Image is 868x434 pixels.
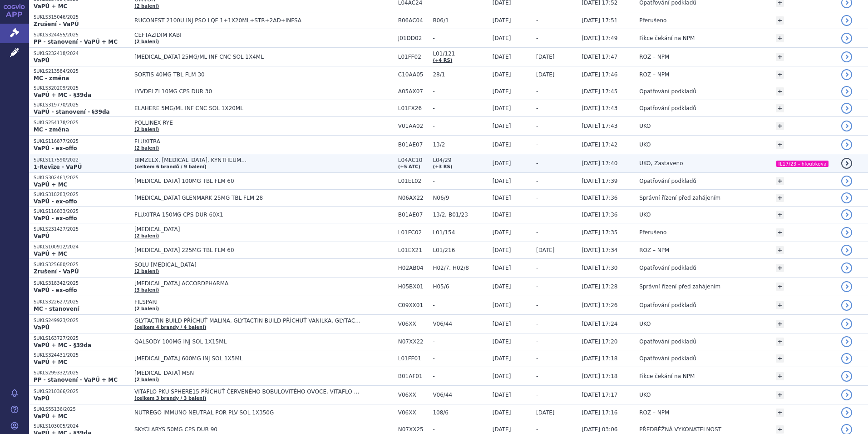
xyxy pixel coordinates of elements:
[433,35,488,41] span: -
[134,88,361,95] span: LYVDELZI 10MG CPS DUR 30
[582,35,617,41] span: [DATE] 17:49
[841,371,852,382] a: detail
[493,373,511,379] span: [DATE]
[34,92,91,98] strong: VaPÚ + MC - §39da
[398,247,429,253] span: L01EX21
[134,426,361,433] span: SKYCLARYS 50MG CPS DUR 90
[134,355,361,362] span: [MEDICAL_DATA] 600MG INJ SOL 1X5ML
[493,35,511,41] span: [DATE]
[639,338,696,345] span: Opatřování podkladů
[34,377,118,383] strong: PP - stanovení - VaPÚ + MC
[639,283,720,290] span: Správní řízení před zahájením
[134,262,361,268] span: SOLU-[MEDICAL_DATA]
[34,138,130,145] p: SUKLS116877/2025
[398,105,429,111] span: L01FX26
[493,54,511,60] span: [DATE]
[34,359,67,365] strong: VaPÚ + MC
[582,17,617,24] span: [DATE] 17:51
[134,195,361,201] span: [MEDICAL_DATA] GLENMARK 25MG TBL FLM 28
[841,281,852,292] a: detail
[433,212,488,218] span: 13/2, B01/23
[398,355,429,362] span: L01FF01
[34,215,77,222] strong: VaPÚ - ex-offo
[639,373,695,379] span: Fikce čekání na NPM
[493,71,511,78] span: [DATE]
[776,122,784,130] a: +
[134,377,159,382] a: (2 balení)
[841,15,852,26] a: detail
[582,54,617,60] span: [DATE] 17:47
[582,355,617,362] span: [DATE] 17:18
[134,247,361,253] span: [MEDICAL_DATA] 225MG TBL FLM 60
[433,265,488,271] span: H02/7, H02/8
[34,85,130,91] p: SUKLS320209/2025
[776,301,784,309] a: +
[639,302,696,308] span: Opatřování podkladů
[398,164,420,169] a: (+5 ATC)
[536,71,555,78] span: [DATE]
[776,16,784,25] a: +
[134,409,361,416] span: NUTREGO IMMUNO NEUTRAL POR PLV SOL 1X350G
[433,409,488,416] span: 108/6
[639,54,669,60] span: ROZ – NPM
[841,103,852,114] a: detail
[134,226,361,232] span: [MEDICAL_DATA]
[433,17,488,24] span: B06/1
[841,389,852,400] a: detail
[433,71,488,78] span: 28/1
[134,39,159,44] a: (2 balení)
[536,265,538,271] span: -
[493,229,511,236] span: [DATE]
[776,71,784,79] a: +
[398,195,429,201] span: N06AX22
[582,105,617,111] span: [DATE] 17:43
[639,355,696,362] span: Opatřování podkladů
[34,352,130,358] p: SUKLS324431/2025
[34,395,49,402] strong: VaPÚ
[776,283,784,291] a: +
[493,302,511,308] span: [DATE]
[493,321,511,327] span: [DATE]
[493,141,511,148] span: [DATE]
[536,283,538,290] span: -
[34,3,67,10] strong: VaPÚ + MC
[34,389,130,395] p: SUKLS210366/2025
[433,426,488,433] span: -
[582,178,617,184] span: [DATE] 17:39
[841,86,852,97] a: detail
[841,300,852,311] a: detail
[776,161,828,167] i: IL17/23 - hloubkova
[776,194,784,202] a: +
[582,321,617,327] span: [DATE] 17:24
[134,370,361,376] span: [MEDICAL_DATA] MSN
[639,247,669,253] span: ROZ – NPM
[34,75,69,81] strong: MC - změna
[134,105,361,111] span: ELAHERE 5MG/ML INF CNC SOL 1X20ML
[34,68,130,75] p: SUKLS213584/2025
[134,389,361,395] span: VITAFLO PKU SPHERE15 PŘÍCHUŤ ČERVENÉHO BOBULOVITÉHO OVOCE, VITAFLO PKU SPHERE15 VANILKOVÁ PŘÍCHUŤ...
[433,283,488,290] span: H05/6
[776,177,784,185] a: +
[433,164,452,169] a: (+3 RS)
[34,287,77,293] strong: VaPÚ - ex-offo
[841,209,852,220] a: detail
[433,229,488,236] span: L01/154
[134,138,361,145] span: FLUXITRA
[34,102,130,108] p: SUKLS319770/2025
[34,157,130,163] p: SUKLS117590/2022
[134,178,361,184] span: [MEDICAL_DATA] 100MG TBL FLM 60
[493,160,511,167] span: [DATE]
[34,208,130,215] p: SUKLS116833/2025
[134,54,361,60] span: [MEDICAL_DATA] 25MG/ML INF CNC SOL 1X4ML
[536,54,555,60] span: [DATE]
[398,71,429,78] span: C10AA05
[582,392,617,398] span: [DATE] 17:17
[639,71,669,78] span: ROZ – NPM
[398,54,429,60] span: L01FF02
[134,325,206,330] a: (celkem 4 brandy / 4 balení)
[639,35,695,41] span: Fikce čekání na NPM
[493,17,511,24] span: [DATE]
[776,409,784,417] a: +
[493,265,511,271] span: [DATE]
[134,4,159,9] a: (2 balení)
